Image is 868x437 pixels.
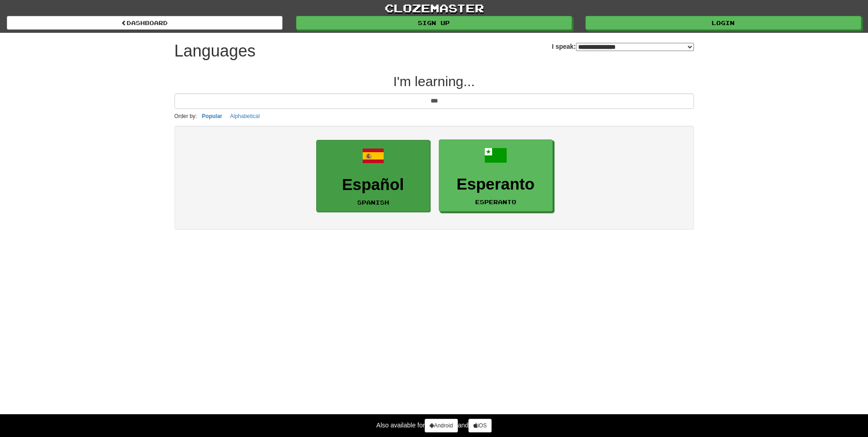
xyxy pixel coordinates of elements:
[175,113,197,119] small: Order by:
[439,139,553,212] a: EsperantoEsperanto
[425,419,457,432] a: Android
[586,16,861,30] a: Login
[175,74,694,89] h2: I'm learning...
[468,419,492,432] a: iOS
[296,16,572,30] a: Sign up
[175,42,256,60] h1: Languages
[199,111,225,121] button: Popular
[357,199,389,206] small: Spanish
[321,176,425,194] h3: Español
[7,16,282,30] a: dashboard
[552,42,693,51] label: I speak:
[444,175,548,193] h3: Esperanto
[576,43,694,51] select: I speak:
[475,199,516,205] small: Esperanto
[316,140,430,212] a: EspañolSpanish
[227,111,262,121] button: Alphabetical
